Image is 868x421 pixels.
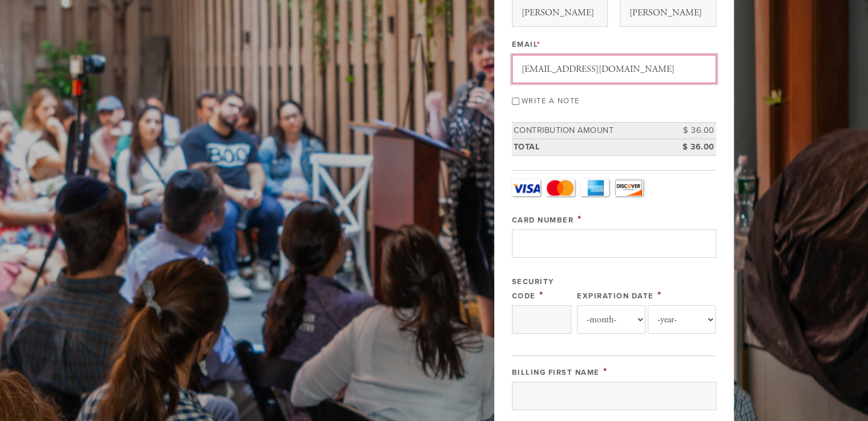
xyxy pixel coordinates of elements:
a: Discover [615,179,643,196]
span: This field is required. [578,213,582,225]
td: Contribution Amount [512,123,665,139]
label: Billing First Name [512,368,600,377]
label: Write a note [522,96,580,106]
label: Expiration Date [577,292,654,301]
td: $ 36.00 [665,139,716,155]
label: Email [512,39,541,50]
a: Visa [512,179,540,196]
select: Expiration Date month [577,305,645,334]
td: Total [512,139,665,155]
td: $ 36.00 [665,123,716,139]
a: Amex [580,179,609,196]
select: Expiration Date year [648,305,716,334]
span: This field is required. [603,365,608,378]
a: MasterCard [546,179,575,196]
label: Card Number [512,216,574,225]
label: Security Code [512,277,554,301]
span: This field is required. [657,289,662,301]
span: This field is required. [537,40,541,49]
span: This field is required. [539,289,544,301]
